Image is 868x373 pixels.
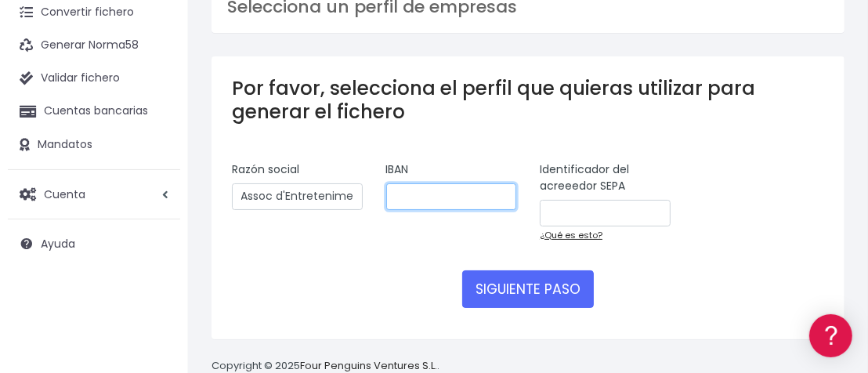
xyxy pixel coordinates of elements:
a: Four Penguins Ventures S.L. [300,358,437,373]
a: Generar Norma58 [8,29,180,62]
label: Razón social [232,161,299,178]
a: ¿Qué es esto? [540,229,602,241]
span: Cuenta [44,186,85,201]
label: Identificador del acreeedor SEPA [540,161,671,194]
h3: Por favor, selecciona el perfil que quieras utilizar para generar el fichero [232,77,824,123]
a: Cuentas bancarias [8,95,180,128]
a: Ayuda [8,227,180,260]
label: IBAN [386,161,409,178]
a: Validar fichero [8,62,180,95]
span: Ayuda [41,236,75,252]
a: Mandatos [8,129,180,161]
a: Cuenta [8,178,180,211]
button: SIGUIENTE PASO [462,270,594,308]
